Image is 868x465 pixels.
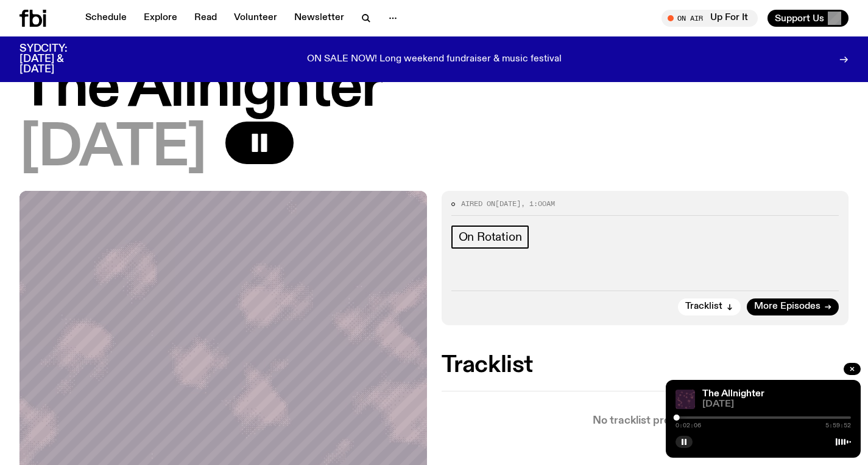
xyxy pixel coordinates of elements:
span: Tracklist [685,302,722,311]
h3: SYDCITY: [DATE] & [DATE] [19,44,97,75]
button: Support Us [767,10,849,27]
span: [DATE] [702,400,851,409]
p: No tracklist provided [442,416,849,426]
a: Schedule [78,10,134,27]
span: [DATE] [495,199,521,208]
a: Volunteer [227,10,284,27]
span: Support Us [775,13,824,24]
h2: Tracklist [442,354,849,376]
span: More Episodes [754,302,820,311]
p: ON SALE NOW! Long weekend fundraiser & music festival [307,54,562,65]
a: The Allnighter [702,389,764,399]
a: On Rotation [451,226,529,249]
a: Read [187,10,224,27]
span: 0:02:06 [676,422,701,429]
span: On Rotation [459,230,522,244]
span: [DATE] [19,122,206,176]
span: , 1:00am [521,199,555,208]
a: Newsletter [287,10,351,27]
a: More Episodes [747,298,839,315]
span: 5:59:52 [825,422,851,429]
button: Tracklist [678,298,741,315]
button: On AirUp For It [662,10,758,27]
h1: The Allnighter [19,62,849,117]
span: Aired on [461,199,495,208]
a: Explore [136,10,185,27]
